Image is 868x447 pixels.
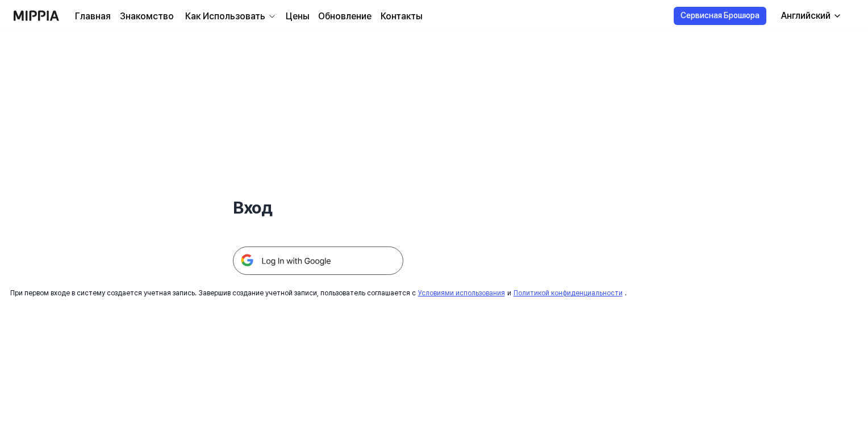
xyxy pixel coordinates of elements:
ya-tr-span: При первом входе в систему создается учетная запись. Завершив создание учетной записи, пользовате... [10,289,416,297]
img: Кнопка входа в Google [233,247,403,275]
a: Знакомство [120,10,174,23]
ya-tr-span: Цены [286,11,309,22]
button: Английский [772,5,849,27]
a: Политикой конфиденциальности [514,289,623,297]
a: Контакты [381,10,422,23]
button: Как Использовать [183,10,277,23]
ya-tr-span: Знакомство [120,11,174,22]
a: Условиями использования [418,289,505,297]
a: Обновление [318,10,372,23]
ya-tr-span: Английский [781,10,831,21]
button: Сервисная Брошюра [674,7,766,25]
ya-tr-span: Как Использовать [185,11,265,22]
ya-tr-span: Вход [233,197,272,218]
ya-tr-span: Обновление [318,11,372,22]
ya-tr-span: Контакты [381,11,422,22]
a: Цены [286,10,309,23]
ya-tr-span: и [507,289,511,297]
ya-tr-span: Главная [75,11,111,22]
a: Главная [75,10,111,23]
ya-tr-span: Сервисная Брошюра [681,10,759,22]
ya-tr-span: . [625,289,627,297]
